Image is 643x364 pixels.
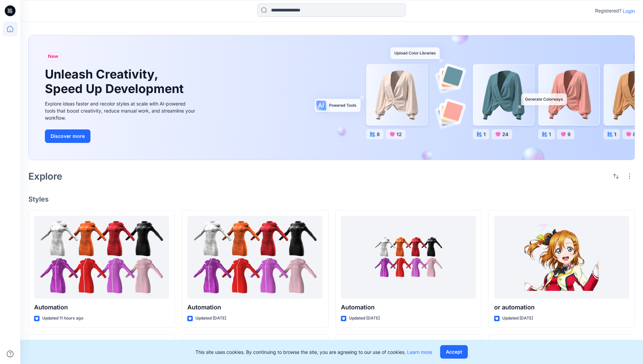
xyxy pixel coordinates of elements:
[341,216,476,299] a: Automation
[502,315,533,322] p: Updated [DATE]
[349,315,380,322] p: Updated [DATE]
[494,303,629,312] p: or automation
[494,216,629,299] a: or automation
[42,315,83,322] p: Updated 11 hours ago
[45,67,187,96] h1: Unleash Creativity, Speed Up Development
[195,315,226,322] p: Updated [DATE]
[623,7,635,14] p: Login
[187,303,322,312] p: Automation
[341,303,476,312] p: Automation
[187,216,322,299] a: Automation
[45,100,197,121] div: Explore ideas faster and recolor styles at scale with AI-powered tools that boost creativity, red...
[28,195,635,203] h4: Styles
[45,129,197,143] a: Discover more
[407,349,432,355] a: Learn more
[45,129,90,143] button: Discover more
[34,216,169,299] a: Automation
[195,348,432,356] p: This site uses cookies. By continuing to browse the site, you are agreeing to our use of cookies.
[28,171,62,182] h2: Explore
[440,345,468,359] button: Accept
[595,7,621,15] p: Registered?
[48,52,58,60] span: New
[34,303,169,312] p: Automation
